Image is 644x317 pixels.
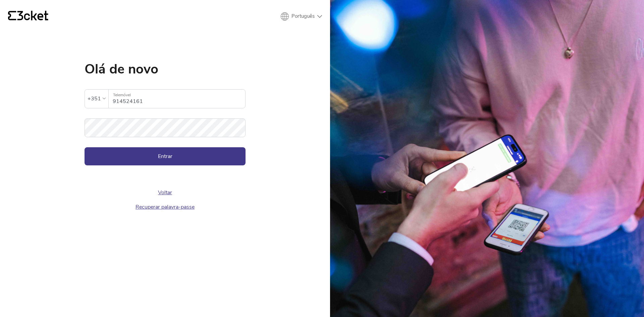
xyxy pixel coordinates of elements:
[136,203,195,211] a: Recuperar palavra-passe
[85,62,246,76] h1: Olá de novo
[8,11,48,22] a: {' '}
[158,189,172,196] a: Voltar
[8,11,16,20] g: {' '}
[88,94,101,104] div: +351
[109,90,245,101] label: Telemóvel
[113,90,245,108] input: Telemóvel
[85,147,246,165] button: Entrar
[85,118,246,129] label: Palavra-passe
